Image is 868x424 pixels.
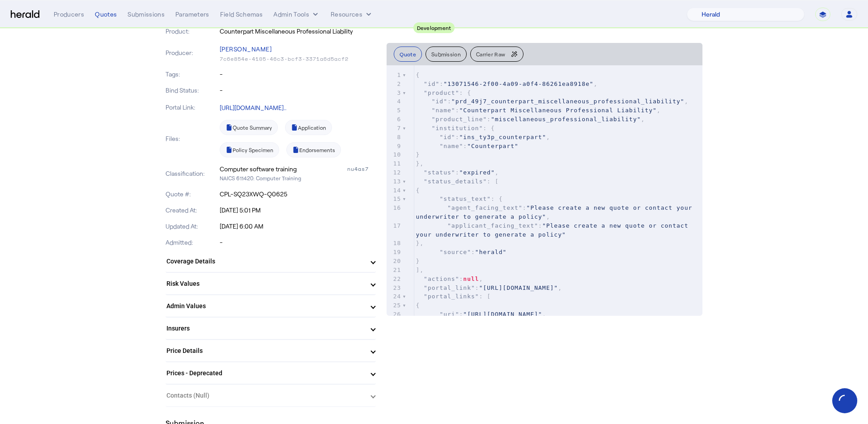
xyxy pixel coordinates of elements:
[475,249,507,255] span: "herald"
[439,134,455,140] span: "id"
[416,240,424,246] span: },
[166,324,364,333] mat-panel-title: Insurers
[166,134,218,143] p: Files:
[416,249,506,255] span: :
[331,10,373,19] button: Resources dropdown menu
[387,275,402,284] div: 22
[220,190,376,199] p: CPL-SQ23XWQ-Q0625
[424,169,455,176] span: "status"
[479,284,558,291] span: "[URL][DOMAIN_NAME]"
[220,142,279,157] a: Policy Specimen
[432,107,455,114] span: "name"
[175,10,209,19] div: Parameters
[463,311,542,318] span: "[URL][DOMAIN_NAME]"
[220,165,297,174] div: Computer software training
[416,222,692,238] span: "Please create a new quote or contact your underwriter to generate a policy"
[387,159,402,168] div: 11
[416,98,688,105] span: : ,
[387,177,402,186] div: 13
[416,143,519,149] span: :
[220,86,376,95] p: -
[460,107,657,114] span: "Counterpart Miscellaneous Professional Liability"
[470,47,523,62] button: Carrier Raw
[387,150,402,159] div: 10
[347,165,376,174] div: nu4as7
[220,10,263,19] div: Field Schemas
[416,72,420,78] span: {
[54,10,84,19] div: Producers
[416,204,696,220] span: : ,
[387,301,402,310] div: 25
[220,43,376,55] p: [PERSON_NAME]
[416,276,483,282] span: : ,
[387,71,402,80] div: 1
[166,250,376,272] mat-expansion-panel-header: Coverage Details
[416,195,502,202] span: : {
[220,120,278,135] a: Quote Summary
[460,169,495,176] span: "expired"
[285,120,332,135] a: Application
[387,284,402,293] div: 23
[424,81,439,87] span: "id"
[387,292,402,301] div: 24
[220,206,376,215] p: [DATE] 5:01 PM
[166,257,364,266] mat-panel-title: Coverage Details
[443,81,593,87] span: "13071546-2f00-4a09-a0f4-86261ea8918e"
[387,97,402,106] div: 4
[387,266,402,275] div: 21
[416,222,692,238] span: :
[416,258,420,264] span: }
[128,10,165,19] div: Submissions
[394,47,422,62] button: Quote
[166,369,364,378] mat-panel-title: Prices - Deprecated
[166,362,376,384] mat-expansion-panel-header: Prices - Deprecated
[166,279,364,288] mat-panel-title: Risk Values
[439,311,459,318] span: "uri"
[166,301,364,311] mat-panel-title: Admin Values
[220,70,376,79] p: -
[387,124,402,133] div: 7
[416,178,498,185] span: : [
[416,134,550,140] span: : ,
[416,293,491,300] span: : [
[387,133,402,142] div: 8
[416,116,645,123] span: : ,
[166,27,218,36] p: Product:
[491,116,641,123] span: "miscellaneous_professional_liability"
[166,273,376,294] mat-expansion-panel-header: Risk Values
[166,86,218,95] p: Bind Status:
[387,65,702,316] herald-code-block: quote
[166,103,218,112] p: Portal Link:
[416,125,495,131] span: : {
[220,174,376,182] p: NAICS 611420: Computer Training
[413,22,455,33] div: Development
[439,195,491,202] span: "status_text"
[166,295,376,317] mat-expansion-panel-header: Admin Values
[387,221,402,230] div: 17
[416,311,546,318] span: : ,
[424,284,475,291] span: "portal_link"
[95,10,117,19] div: Quotes
[220,55,376,63] p: 7c6e854e-4105-46c3-bcf3-3371a6d5acf2
[416,284,562,291] span: : ,
[387,195,402,204] div: 15
[387,80,402,89] div: 2
[416,169,498,176] span: : ,
[387,115,402,124] div: 6
[166,346,364,356] mat-panel-title: Price Details
[439,249,471,255] span: "source"
[463,276,479,282] span: null
[432,98,447,105] span: "id"
[166,48,218,57] p: Producer:
[166,238,218,247] p: Admitted:
[387,310,402,319] div: 26
[166,190,218,199] p: Quote #:
[439,143,463,149] span: "name"
[467,143,519,149] span: "Counterpart"
[432,116,487,123] span: "product_line"
[424,89,459,96] span: "product"
[416,151,420,158] span: }
[387,248,402,257] div: 19
[387,257,402,266] div: 20
[416,204,696,220] span: "Please create a new quote or contact your underwriter to generate a policy"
